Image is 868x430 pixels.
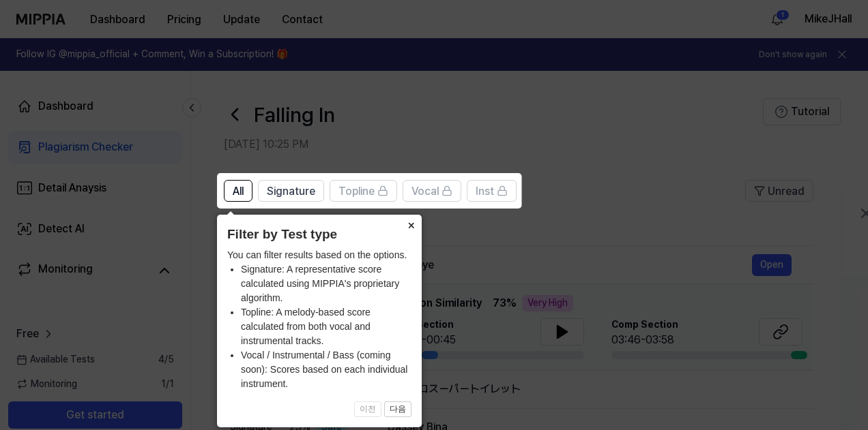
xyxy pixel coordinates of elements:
[467,180,517,202] button: Inst
[241,262,411,305] li: Signature: A representative score calculated using MIPPIA's proprietary algorithm.
[258,180,324,202] button: Signature
[233,183,244,200] span: All
[384,401,411,418] button: 다음
[224,180,252,202] button: All
[227,225,411,245] header: Filter by Test type
[241,305,411,348] li: Topline: A melody-based score calculated from both vocal and instrumental tracks.
[241,348,411,391] li: Vocal / Instrumental / Bass (coming soon): Scores based on each individual instrument.
[330,180,397,202] button: Topline
[227,248,411,391] div: You can filter results based on the options.
[403,180,461,202] button: Vocal
[411,183,439,200] span: Vocal
[400,215,422,234] button: Close
[476,183,494,200] span: Inst
[338,183,375,200] span: Topline
[267,183,315,200] span: Signature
